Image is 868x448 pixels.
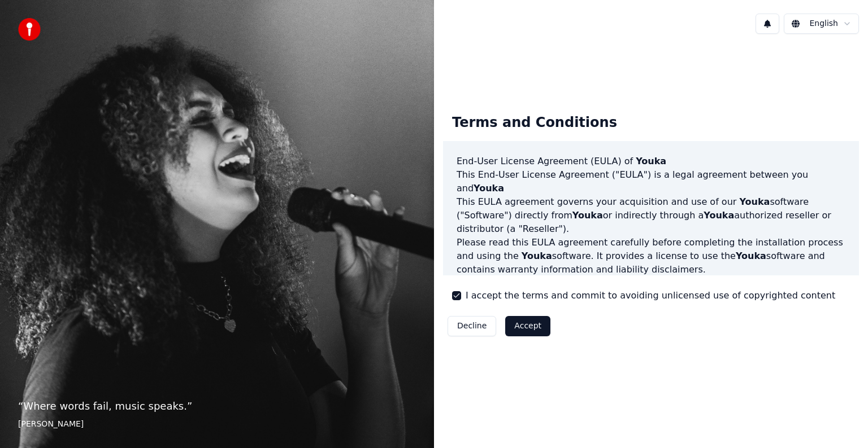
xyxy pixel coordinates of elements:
[572,210,603,221] span: Youka
[736,251,766,261] span: Youka
[457,236,845,276] p: Please read this EULA agreement carefully before completing the installation process and using th...
[18,398,416,414] p: “ Where words fail, music speaks. ”
[448,316,496,336] button: Decline
[636,156,666,166] span: Youka
[474,183,504,194] span: Youka
[704,210,734,221] span: Youka
[739,196,770,207] span: Youka
[466,289,835,302] label: I accept the terms and commit to avoiding unlicensed use of copyrighted content
[457,155,845,168] h3: End-User License Agreement (EULA) of
[457,168,845,195] p: This End-User License Agreement ("EULA") is a legal agreement between you and
[443,105,626,141] div: Terms and Conditions
[18,419,416,430] footer: [PERSON_NAME]
[18,18,41,41] img: youka
[457,195,845,236] p: This EULA agreement governs your acquisition and use of our software ("Software") directly from o...
[505,316,550,336] button: Accept
[522,251,552,261] span: Youka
